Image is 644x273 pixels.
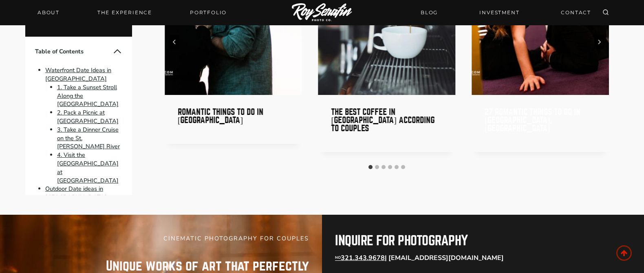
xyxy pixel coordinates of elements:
button: Go to slide 1 [368,165,373,169]
a: 4. Visit the [GEOGRAPHIC_DATA] at [GEOGRAPHIC_DATA] [57,151,119,185]
button: Next [594,35,604,49]
a: Romantic Things to do in [GEOGRAPHIC_DATA] [178,108,263,124]
a: Outdoor Date ideas in [GEOGRAPHIC_DATA] [45,185,107,202]
button: View Search Form [600,7,611,18]
a: About [33,7,64,18]
a: CONTACT [556,5,596,20]
button: Go to slide 4 [388,165,392,169]
h2: inquire for photography [335,234,557,247]
ul: Select a slide to show [165,164,609,170]
a: NO321.343.9678 [335,253,385,262]
a: 1. Take a Sunset Stroll Along the [GEOGRAPHIC_DATA] [57,83,119,108]
a: 2. Pack a Picnic at [GEOGRAPHIC_DATA] [57,109,119,125]
button: Go to slide 5 [395,165,399,169]
a: THE EXPERIENCE [93,7,157,18]
button: Collapse Table of Contents [112,47,122,57]
a: BLOG [416,5,443,20]
span: Table of Contents [35,47,112,56]
a: The Best Coffee in [GEOGRAPHIC_DATA] According to Couples [331,108,434,132]
strong: | [EMAIL_ADDRESS][DOMAIN_NAME] [335,253,504,262]
a: Waterfront Date Ideas in [GEOGRAPHIC_DATA] [45,66,111,83]
nav: Secondary Navigation [416,5,596,20]
nav: Primary Navigation [33,7,232,18]
a: Portfolio [185,7,232,18]
button: Go to slide 3 [382,165,386,169]
sub: NO [335,255,341,260]
a: 27 Romantic Things to Do in [GEOGRAPHIC_DATA], [GEOGRAPHIC_DATA] [485,108,580,132]
button: Go to slide 6 [401,165,405,169]
h5: CINEMATIC PHOTOGRAPHY FOR COUPLES [87,234,309,243]
img: Logo of Roy Serafin Photo Co., featuring stylized text in white on a light background, representi... [292,3,352,22]
button: Go to slide 2 [375,165,379,169]
a: INVESTMENT [474,5,524,20]
a: 3. Take a Dinner Cruise on the St. [PERSON_NAME] River [57,125,120,151]
a: Scroll to top [616,245,632,261]
button: Go to last slide [170,35,179,49]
